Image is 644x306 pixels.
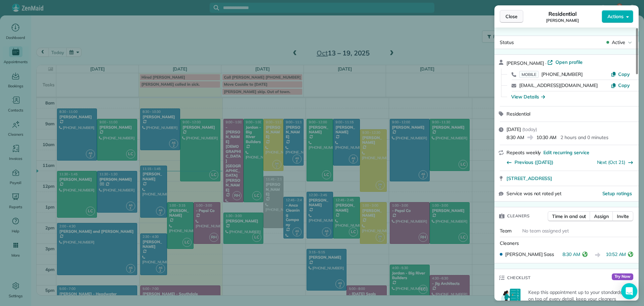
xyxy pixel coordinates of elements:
[506,159,553,166] button: Previous ([DATE])
[597,159,626,165] a: Next (Oct 21)
[544,60,548,66] span: ·
[560,134,608,141] p: 2 hours and 0 minutes
[606,251,626,259] span: 10:52 AM
[612,211,633,221] button: Invite
[611,82,630,89] button: Copy
[555,59,583,65] span: Open profile
[543,149,589,156] span: Edit recurring service
[519,71,539,78] span: MOBILE
[618,82,630,88] span: Copy
[548,211,590,221] button: Time in and out
[612,273,633,280] span: Try Now
[602,190,632,196] span: Setup ratings
[506,175,635,182] a: [STREET_ADDRESS]
[506,126,521,132] span: [DATE]
[594,213,609,220] span: Assign
[505,13,518,20] span: Close
[506,149,541,156] span: Repeats weekly
[507,274,531,281] span: Checklist
[617,213,629,220] span: Invite
[500,39,514,45] span: Status
[506,134,524,141] span: 8:30 AM
[536,134,557,141] span: 10:30 AM
[506,175,552,182] span: [STREET_ADDRESS]
[519,82,598,88] a: [EMAIL_ADDRESS][DOMAIN_NAME]
[507,213,530,219] span: Cleaners
[597,159,634,166] button: Next (Oct 21)
[541,71,583,77] span: [PHONE_NUMBER]
[506,190,561,197] span: Service was not rated yet
[515,159,553,166] span: Previous ([DATE])
[500,10,523,23] button: Close
[546,18,579,23] span: [PERSON_NAME]
[519,71,583,78] a: MOBILE[PHONE_NUMBER]
[611,71,630,78] button: Copy
[590,211,613,221] button: Assign
[607,13,624,20] span: Actions
[552,213,586,220] span: Time in and out
[621,283,637,299] div: Open Intercom Messenger
[548,10,577,18] span: Residential
[602,190,632,197] button: Setup ratings
[522,126,537,132] span: ( today )
[500,240,519,246] span: Cleaners
[547,59,583,65] a: Open profile
[511,93,545,100] button: View Details
[562,251,580,259] span: 8:30 AM
[612,39,625,46] span: Active
[522,228,569,234] span: No team assigned yet
[618,71,630,77] span: Copy
[500,228,512,234] span: Team
[506,60,544,66] span: [PERSON_NAME]
[506,111,530,117] span: Residential
[505,251,554,258] span: [PERSON_NAME] Sass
